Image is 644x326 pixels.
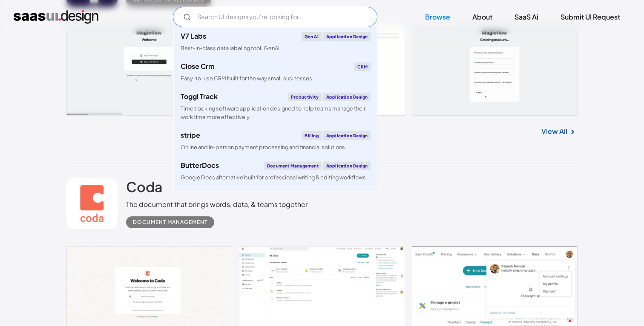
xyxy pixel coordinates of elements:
[302,131,321,140] div: Billing
[181,132,200,139] div: stripe
[174,187,377,225] a: klaviyoEmail MarketingApplication DesignCreate personalised customer experiences across email, SM...
[462,8,503,26] a: About
[174,57,377,88] a: Close CrmCRMEasy-to-use CRM built for the way small businesses
[181,105,371,121] div: Time tracking software application designed to help teams manage their work time more effectively.
[173,7,377,27] input: Search UI designs you're looking for...
[541,126,567,136] a: View All
[174,88,377,126] a: Toggl TrackProductivityApplication DesignTime tracking software application designed to help team...
[181,33,206,40] div: V7 Labs
[550,8,630,26] a: Submit UI Request
[181,93,218,100] div: Toggl Track
[354,62,371,71] div: CRM
[126,199,308,210] div: The document that brings words, data, & teams together
[415,8,460,26] a: Browse
[173,7,377,27] form: Email Form
[323,93,371,101] div: Application Design
[181,162,219,169] div: ButterDocs
[323,32,371,41] div: Application Design
[288,93,321,101] div: Productivity
[264,162,322,170] div: Document Management
[133,217,207,227] div: Document Management
[323,131,371,140] div: Application Design
[174,126,377,156] a: stripeBillingApplication DesignOnline and in-person payment processing and financial solutions
[181,173,366,181] div: Google Docs alternative built for professional writing & editing workflows
[126,178,163,199] a: Coda
[126,178,163,195] h2: Coda
[174,156,377,187] a: ButterDocsDocument ManagementApplication DesignGoogle Docs alternative built for professional wri...
[302,32,322,41] div: Gen AI
[14,10,98,24] a: home
[181,63,215,70] div: Close Crm
[504,8,549,26] a: SaaS Ai
[323,162,371,170] div: Application Design
[174,27,377,57] a: V7 LabsGen AIApplication DesignBest-in-class data labeling tool. GenAI
[181,143,345,151] div: Online and in-person payment processing and financial solutions
[181,44,279,52] div: Best-in-class data labeling tool. GenAI
[181,74,312,82] div: Easy-to-use CRM built for the way small businesses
